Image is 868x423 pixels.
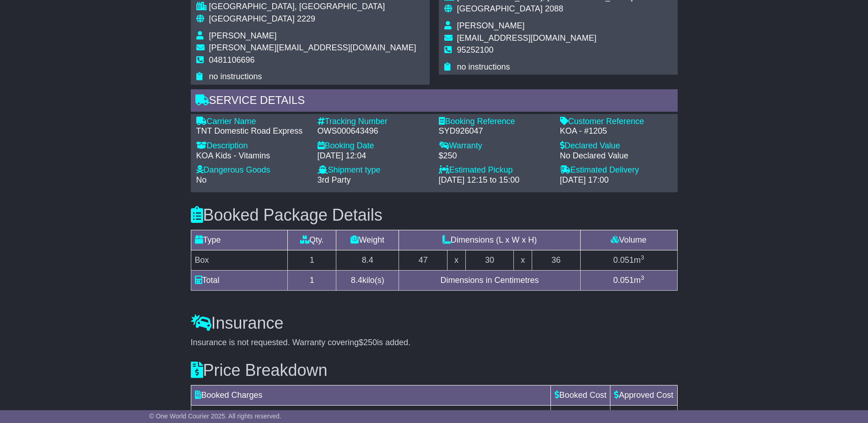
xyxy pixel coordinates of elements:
[447,250,465,271] td: x
[288,230,336,250] td: Qty.
[641,254,644,261] sup: 3
[399,271,580,291] td: Dimensions in Centimetres
[318,141,430,151] div: Booking Date
[149,412,281,420] span: © One World Courier 2025. All rights reserved.
[439,117,551,127] div: Booking Reference
[191,206,678,224] h3: Booked Package Details
[465,250,514,271] td: 30
[641,274,644,281] sup: 3
[196,117,308,127] div: Carrier Name
[318,126,430,136] div: OWS000643496
[318,165,430,175] div: Shipment type
[288,271,336,291] td: 1
[439,175,551,185] div: [DATE] 12:15 to 15:00
[318,117,430,127] div: Tracking Number
[336,250,399,271] td: 8.4
[191,230,288,250] td: Type
[439,141,551,151] div: Warranty
[209,72,262,81] span: no instructions
[191,338,678,348] div: Insurance is not requested. Warranty covering is added.
[457,21,525,30] span: [PERSON_NAME]
[191,271,288,291] td: Total
[196,141,308,151] div: Description
[560,126,672,136] div: KOA - #1205
[399,230,580,250] td: Dimensions (L x W x H)
[457,45,494,54] span: 95252100
[457,33,597,43] span: [EMAIL_ADDRESS][DOMAIN_NAME]
[209,43,416,52] span: [PERSON_NAME][EMAIL_ADDRESS][DOMAIN_NAME]
[439,126,551,136] div: SYD926047
[191,314,678,332] h3: Insurance
[545,4,563,13] span: 2088
[351,276,362,285] span: 8.4
[580,230,677,250] td: Volume
[191,361,678,380] h3: Price Breakdown
[359,338,377,347] span: $250
[610,385,677,405] td: Approved Cost
[209,14,295,23] span: [GEOGRAPHIC_DATA]
[613,255,634,265] span: 0.051
[514,250,532,271] td: x
[196,175,207,184] span: No
[336,230,399,250] td: Weight
[196,126,308,136] div: TNT Domestic Road Express
[288,250,336,271] td: 1
[209,55,255,65] span: 0481106696
[209,2,416,12] div: [GEOGRAPHIC_DATA], [GEOGRAPHIC_DATA]
[209,31,277,40] span: [PERSON_NAME]
[196,165,308,175] div: Dangerous Goods
[318,175,351,184] span: 3rd Party
[560,175,672,185] div: [DATE] 17:00
[560,141,672,151] div: Declared Value
[580,271,677,291] td: m
[191,250,288,271] td: Box
[457,62,510,71] span: no instructions
[560,165,672,175] div: Estimated Delivery
[613,276,634,285] span: 0.051
[191,89,678,114] div: Service Details
[532,250,580,271] td: 36
[399,250,447,271] td: 47
[439,151,551,161] div: $250
[336,271,399,291] td: kilo(s)
[560,117,672,127] div: Customer Reference
[551,385,610,405] td: Booked Cost
[439,165,551,175] div: Estimated Pickup
[457,4,543,13] span: [GEOGRAPHIC_DATA]
[196,151,308,161] div: KOA Kids - Vitamins
[318,151,430,161] div: [DATE] 12:04
[560,151,672,161] div: No Declared Value
[191,385,551,405] td: Booked Charges
[580,250,677,271] td: m
[297,14,315,23] span: 2229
